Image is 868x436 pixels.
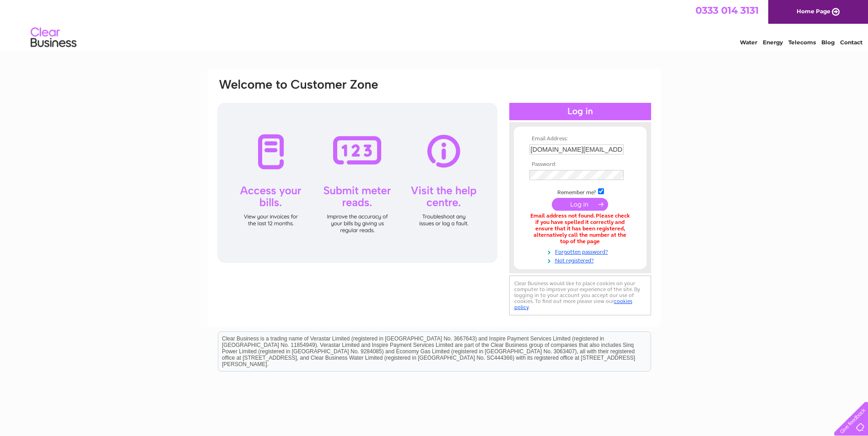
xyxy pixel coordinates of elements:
a: cookies policy [514,298,632,310]
a: 0333 014 3131 [695,5,759,16]
a: Contact [840,39,863,46]
div: Clear Business is a trading name of Verastar Limited (registered in [GEOGRAPHIC_DATA] No. 3667643... [218,5,651,44]
div: Email address not found. Please check if you have spelled it correctly and ensure that it has bee... [529,213,631,245]
a: Blog [821,39,835,46]
a: Energy [763,39,783,46]
th: Password: [527,161,633,168]
input: Submit [552,198,608,211]
a: Not registered? [529,255,633,264]
div: Clear Business would like to place cookies on your computer to improve your experience of the sit... [509,276,651,315]
a: Forgotten password? [529,247,633,255]
a: Water [740,39,757,46]
img: logo.png [30,24,77,52]
a: Telecoms [788,39,816,46]
th: Email Address: [527,136,633,142]
td: Remember me? [527,187,633,196]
